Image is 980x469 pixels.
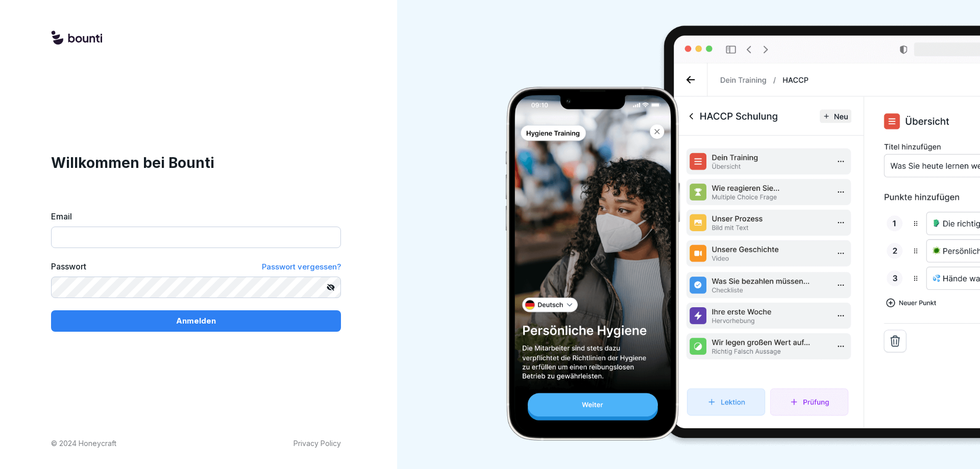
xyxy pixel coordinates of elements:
[262,260,341,273] a: Passwort vergessen?
[51,310,341,332] button: Anmelden
[51,438,116,449] p: © 2024 Honeycraft
[51,31,102,46] img: logo.svg
[51,152,341,174] h1: Willkommen bei Bounti
[262,262,341,271] span: Passwort vergessen?
[51,210,341,223] label: Email
[293,438,341,449] a: Privacy Policy
[51,260,86,273] label: Passwort
[176,315,216,327] p: Anmelden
